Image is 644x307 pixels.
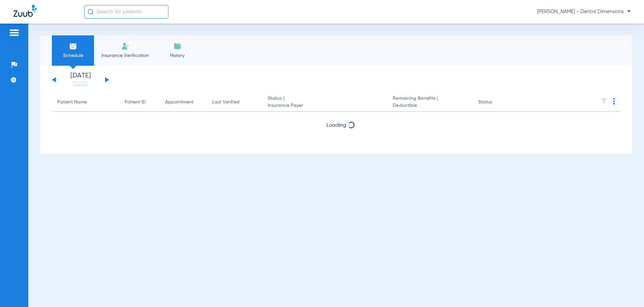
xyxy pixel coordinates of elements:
[537,8,631,15] span: [PERSON_NAME] - Dental Dimensions
[165,99,193,106] div: Appointment
[473,93,518,112] th: Status
[268,102,382,109] span: Insurance Payer
[262,93,387,112] th: Status |
[393,102,467,109] span: Deductible
[88,9,94,15] img: Search Icon
[326,123,346,128] span: Loading
[84,5,168,19] input: Search for patients
[613,98,615,104] img: group-dot-blue.svg
[165,99,201,106] div: Appointment
[99,52,151,59] span: Insurance Verification
[387,93,473,112] th: Remaining Benefits |
[60,72,101,87] li: [DATE]
[125,99,154,106] div: Patient ID
[212,99,239,106] div: Last Verified
[60,81,101,87] a: [DATE]
[125,99,146,106] div: Patient ID
[13,5,37,17] img: Zuub Logo
[601,98,607,104] img: filter.svg
[69,42,77,50] img: Schedule
[57,99,114,106] div: Patient Name
[161,52,193,59] span: History
[9,29,20,37] img: hamburger-icon
[57,52,89,59] span: Schedule
[173,42,182,50] img: History
[57,99,87,106] div: Patient Name
[212,99,257,106] div: Last Verified
[121,42,129,50] img: Manual Insurance Verification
